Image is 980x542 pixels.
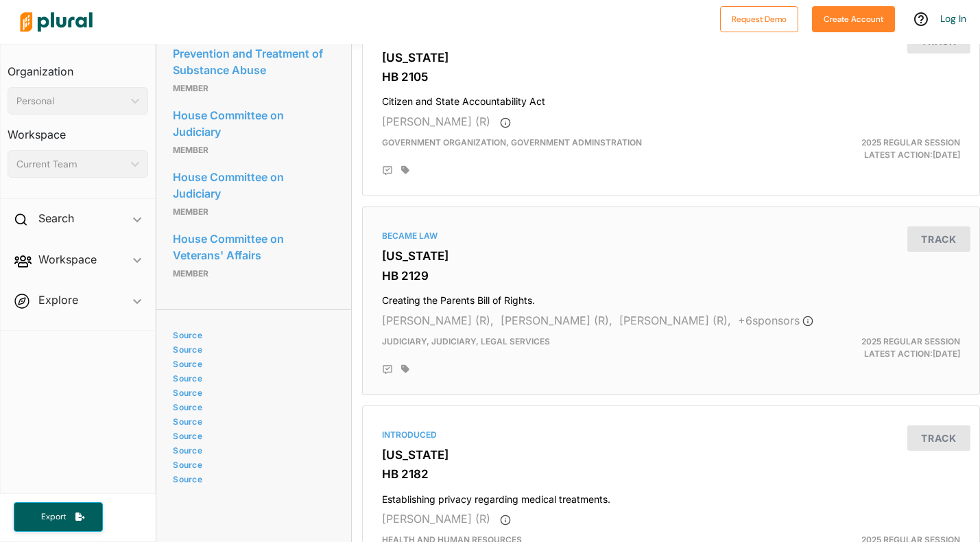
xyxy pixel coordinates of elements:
a: Source [173,373,330,384]
h2: Search [38,211,74,226]
h3: Organization [8,51,148,82]
p: Member [173,266,334,282]
a: Source [173,445,330,456]
a: Source [173,388,330,398]
div: Personal [16,94,126,108]
p: Member [173,142,334,158]
div: Add tags [401,165,409,175]
a: Source [173,359,330,369]
a: Source [173,431,330,441]
span: [PERSON_NAME] (R), [619,314,731,327]
a: Create Account [812,11,895,25]
p: Member [173,204,334,220]
h3: [US_STATE] [382,448,960,462]
h3: [US_STATE] [382,249,960,263]
div: Add Position Statement [382,165,393,176]
a: Source [173,460,330,470]
h3: HB 2129 [382,269,960,283]
a: Source [173,416,330,427]
h3: HB 2182 [382,467,960,481]
span: 2025 Regular Session [861,137,960,148]
a: House Committee on Judiciary [173,167,334,204]
h3: Workspace [8,115,148,145]
h3: HB 2105 [382,70,960,84]
span: Government Organization, Government Adminstration [382,137,642,148]
a: Request Demo [720,11,798,25]
div: Latest Action: [DATE] [771,335,970,360]
a: House Committee on Judiciary [173,105,334,142]
span: [PERSON_NAME] (R) [382,115,490,128]
a: Source [173,402,330,412]
a: Source [173,474,330,484]
a: House Committee on Prevention and Treatment of Substance Abuse [173,27,334,80]
span: Judiciary, Judiciary, Legal Services [382,336,550,346]
div: Became Law [382,230,960,242]
span: [PERSON_NAME] (R), [501,314,612,327]
span: [PERSON_NAME] (R), [382,314,494,327]
button: Export [14,502,103,532]
a: Source [173,344,330,355]
button: Request Demo [720,6,798,32]
h4: Citizen and State Accountability Act [382,89,960,108]
a: Log In [940,12,966,25]
h4: Establishing privacy regarding medical treatments. [382,487,960,506]
h3: [US_STATE] [382,51,960,64]
div: Add tags [401,364,409,374]
span: + 6 sponsor s [738,314,813,327]
div: Latest Action: [DATE] [771,137,970,161]
h4: Creating the Parents Bill of Rights. [382,288,960,307]
span: [PERSON_NAME] (R) [382,512,490,526]
span: 2025 Regular Session [861,336,960,346]
div: Add Position Statement [382,364,393,375]
button: Track [907,425,970,451]
button: Track [907,226,970,252]
span: Export [32,511,75,523]
div: Current Team [16,157,126,172]
p: Member [173,80,334,97]
div: Introduced [382,429,960,441]
a: House Committee on Veterans' Affairs [173,228,334,266]
button: Create Account [812,6,895,32]
a: Source [173,330,330,340]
